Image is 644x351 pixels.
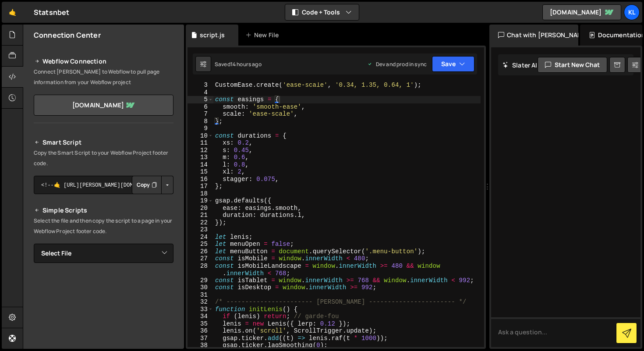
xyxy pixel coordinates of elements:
a: 🤙 [2,2,23,23]
div: 6 [188,103,213,111]
div: 34 [188,313,213,320]
h2: Connection Center [34,30,101,40]
p: Select the file and then copy the script to a page in your Webflow Project footer code. [34,216,173,237]
div: 28 [188,262,213,277]
p: Copy the Smart Script to your Webflow Project footer code. [34,148,173,169]
div: 38 [188,342,213,349]
h2: Slater AI [502,61,538,69]
div: 22 [188,219,213,227]
a: [DOMAIN_NAME] [34,95,173,116]
div: 11 [188,139,213,147]
div: 25 [188,241,213,248]
div: 20 [188,205,213,212]
div: 16 [188,176,213,183]
h2: Simple Scripts [34,205,173,216]
div: 10 [188,132,213,140]
div: 17 [188,183,213,190]
div: 26 [188,248,213,255]
div: 7 [188,110,213,118]
div: 36 [188,327,213,335]
button: Save [432,56,474,72]
div: 30 [188,284,213,291]
div: 35 [188,320,213,328]
div: 18 [188,190,213,198]
div: 31 [188,291,213,299]
div: 13 [188,154,213,161]
div: 14 [188,161,213,169]
div: Documentation [580,25,642,46]
a: [DOMAIN_NAME] [542,4,621,20]
div: 15 [188,168,213,176]
div: Saved [215,60,262,68]
div: 4 [188,89,213,96]
div: 3 [188,82,213,89]
div: Dev and prod in sync [367,60,427,68]
h2: Smart Script [34,137,173,148]
a: Kl [624,4,640,20]
p: Connect [PERSON_NAME] to Webflow to pull page information from your Webflow project [34,67,173,88]
div: 23 [188,226,213,234]
div: 14 hours ago [230,60,262,68]
div: 37 [188,335,213,342]
div: 32 [188,298,213,306]
h2: Webflow Connection [34,56,173,67]
div: 5 [188,96,213,103]
button: Code + Tools [285,4,359,20]
div: 8 [188,118,213,125]
div: 27 [188,255,213,262]
div: 33 [188,306,213,313]
button: Start new chat [538,57,607,73]
div: Chat with [PERSON_NAME] [489,25,578,46]
div: 24 [188,234,213,241]
button: Copy [132,176,162,194]
div: 29 [188,277,213,284]
div: 21 [188,212,213,219]
div: 12 [188,147,213,154]
div: 9 [188,125,213,132]
textarea: <!--🤙 [URL][PERSON_NAME][DOMAIN_NAME]> <script>document.addEventListener("DOMContentLoaded", func... [34,176,173,194]
div: 19 [188,197,213,205]
div: script.js [200,31,225,39]
div: Statsnbet [34,7,69,18]
div: Button group with nested dropdown [132,176,173,194]
div: New File [245,31,282,39]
